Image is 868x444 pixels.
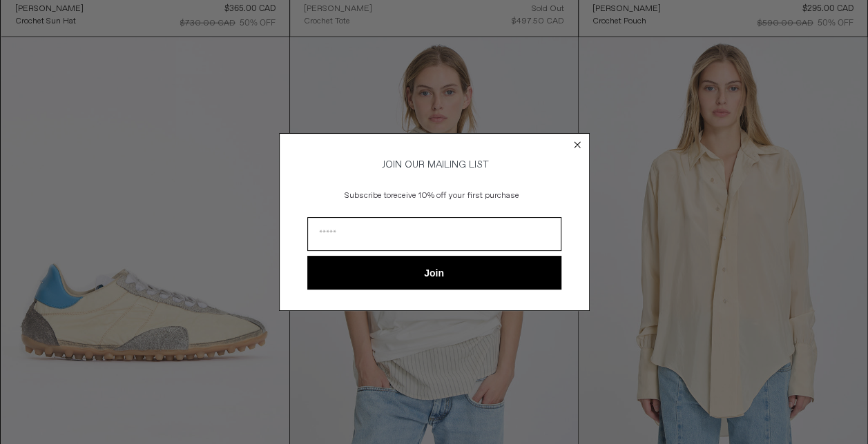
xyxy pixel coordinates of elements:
[345,190,391,201] span: Subscribe to
[391,190,519,201] span: receive 10% off your first purchase
[380,159,489,171] span: JOIN OUR MAILING LIST
[307,217,561,251] input: Email
[307,256,561,290] button: Join
[570,138,584,152] button: Close dialog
